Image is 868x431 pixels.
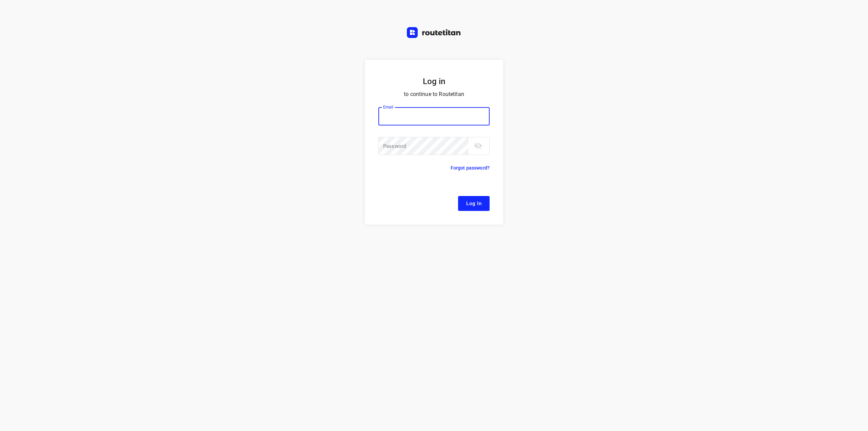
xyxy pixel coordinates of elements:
[378,76,490,87] h5: Log in
[407,27,461,38] img: Routetitan
[471,139,485,153] button: toggle password visibility
[451,164,490,172] p: Forgot password?
[466,199,481,208] span: Log In
[378,90,490,99] p: to continue to Routetitan
[458,196,490,211] button: Log In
